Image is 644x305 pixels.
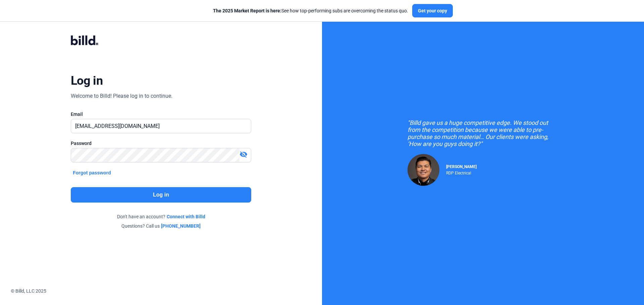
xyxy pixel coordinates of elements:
[213,7,408,14] div: See how top-performing subs are overcoming the status quo.
[71,213,251,220] div: Don't have an account?
[71,111,251,118] div: Email
[408,119,558,147] div: "Billd gave us a huge competitive edge. We stood out from the competition because we were able to...
[213,8,281,13] span: The 2025 Market Report is here:
[71,223,251,229] div: Questions? Call us
[71,92,172,100] div: Welcome to Billd! Please log in to continue.
[71,187,251,203] button: Log in
[446,164,477,169] span: [PERSON_NAME]
[71,73,103,88] div: Log in
[71,140,251,147] div: Password
[446,169,477,175] div: RDP Electrical
[167,213,205,220] a: Connect with Billd
[71,169,113,176] button: Forgot password
[239,150,248,158] mat-icon: visibility_off
[408,154,439,186] img: Raul Pacheco
[412,4,453,17] button: Get your copy
[161,223,201,229] a: [PHONE_NUMBER]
